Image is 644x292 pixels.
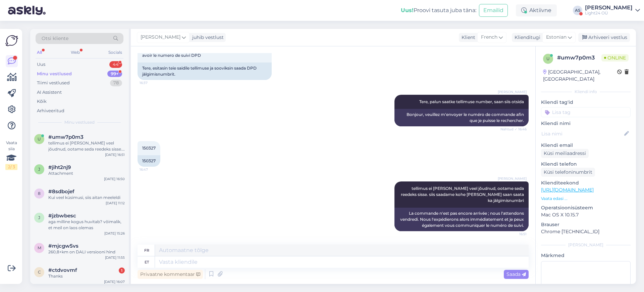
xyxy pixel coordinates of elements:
[48,189,74,195] span: #8sdbojef
[104,231,125,236] div: [DATE] 15:26
[541,142,631,149] p: Kliendi email
[42,35,68,42] span: Otsi kliente
[516,4,557,16] div: Aktiivne
[119,267,125,274] div: 1
[506,271,526,277] span: Saada
[38,167,40,172] span: j
[401,186,525,203] span: tellimus ei [PERSON_NAME] veel jõudnud, ootame seda reedeks sisse. siis saadame kohe [PERSON_NAME...
[48,134,84,140] span: #umw7p0m3
[543,69,617,83] div: [GEOGRAPHIC_DATA], [GEOGRAPHIC_DATA]
[107,71,122,77] div: 99+
[541,99,631,106] p: Kliendi tag'id
[394,109,529,126] div: Bonjour, veuillez m'envoyer le numéro de commande afin que je puisse le rechercher.
[541,130,623,137] input: Lisa nimi
[419,99,524,104] span: Tere, palun saatke tellimuse number, saan siis otsida
[601,54,629,61] span: Online
[541,168,595,177] div: Küsi telefoninumbrit
[48,164,71,170] span: #jiht2nj9
[48,213,76,219] span: #jzbwbesc
[38,215,40,220] span: j
[105,255,125,260] div: [DATE] 11:55
[501,232,527,237] span: 16:51
[541,179,631,186] p: Klienditeekond
[557,54,601,62] div: # umw7p0m3
[546,56,550,61] span: u
[138,155,160,167] div: 150327
[37,80,70,86] div: Tiimi vestlused
[585,5,633,10] div: [PERSON_NAME]
[190,34,224,41] div: juhib vestlust
[541,120,631,127] p: Kliendi nimi
[48,243,78,249] span: #mjcgw5vs
[106,201,125,206] div: [DATE] 11:12
[140,80,165,85] span: 16:37
[541,89,631,95] div: Kliendi info
[481,34,497,41] span: French
[48,195,125,201] div: Kui veel küsimusi, siis aitan meeleldi
[48,249,125,255] div: 260,8+km on DALI versiooni hind
[48,273,125,279] div: Thanks
[5,34,18,47] img: Askly Logo
[578,33,630,42] div: Arhiveeri vestlus
[105,152,125,157] div: [DATE] 16:51
[38,269,41,275] span: c
[48,219,125,231] div: aga milline kogus huvitab? võimalik, et meil on laos olemas
[541,161,631,168] p: Kliendi telefon
[585,5,640,16] a: [PERSON_NAME]Light24 OÜ
[479,4,508,17] button: Emailid
[38,136,41,141] span: u
[585,10,633,16] div: Light24 OÜ
[37,98,47,105] div: Kõik
[541,211,631,218] p: Mac OS X 10.15.7
[37,71,72,77] div: Minu vestlused
[500,127,527,132] span: Nähtud ✓ 16:46
[541,187,594,193] a: [URL][DOMAIN_NAME]
[109,61,122,68] div: 44
[5,164,17,170] div: 2 / 3
[142,145,156,151] span: 150327
[36,48,43,57] div: All
[541,221,631,228] p: Brauser
[38,245,41,250] span: m
[37,61,45,68] div: Uus
[541,149,589,158] div: Küsi meiliaadressi
[541,252,631,259] p: Märkmed
[141,34,180,41] span: [PERSON_NAME]
[498,176,527,181] span: [PERSON_NAME]
[145,256,149,268] div: et
[110,80,122,86] div: 78
[48,140,125,152] div: tellimus ei [PERSON_NAME] veel jõudnud, ootame seda reedeks sisse. siis saadame kohe [PERSON_NAME...
[573,6,582,15] div: AS
[69,48,81,57] div: Web
[37,89,62,96] div: AI Assistent
[546,34,567,41] span: Estonian
[138,62,272,80] div: Tere, esitasin teie saidile tellimuse ja sooviksin saada DPD jälgimisnumbrit.
[48,170,125,176] div: Attachment
[37,108,64,114] div: Arhiveeritud
[541,242,631,248] div: [PERSON_NAME]
[104,176,125,181] div: [DATE] 16:50
[48,267,77,273] span: #ctdvovmf
[107,48,123,57] div: Socials
[140,167,165,172] span: 16:47
[512,34,540,41] div: Klienditugi
[38,191,41,196] span: 8
[401,6,476,14] div: Proovi tasuta juba täna:
[5,140,17,170] div: Vaata siia
[498,89,527,94] span: [PERSON_NAME]
[541,196,631,202] p: Vaata edasi ...
[541,107,631,117] input: Lisa tag
[541,228,631,235] p: Chrome [TECHNICAL_ID]
[541,204,631,211] p: Operatsioonisüsteem
[459,34,475,41] div: Klient
[64,119,95,125] span: Minu vestlused
[138,270,203,279] div: Privaatne kommentaar
[104,279,125,284] div: [DATE] 16:07
[394,208,529,231] div: La commande n'est pas encore arrivée ; nous l'attendons vendredi. Nous l'expédierons alors immédi...
[144,245,149,256] div: fr
[401,7,414,13] b: Uus!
